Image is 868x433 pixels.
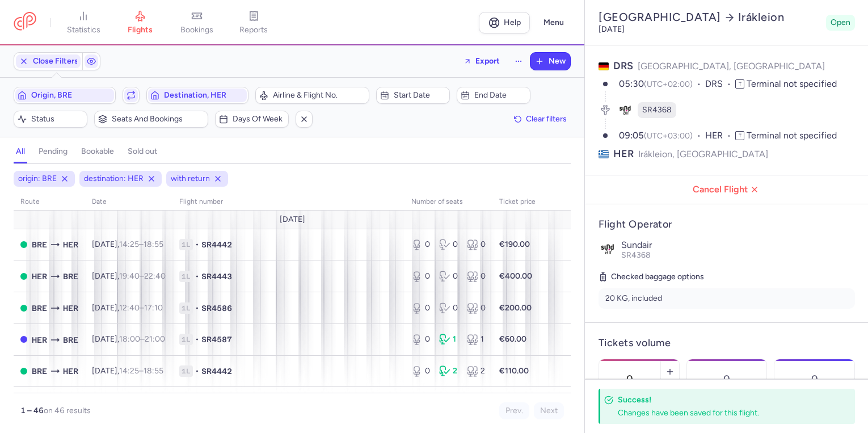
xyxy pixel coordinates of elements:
div: 0 [467,239,486,250]
div: 1 [439,334,458,345]
button: Next [534,402,564,419]
span: Irákleion, [GEOGRAPHIC_DATA] [638,147,768,161]
span: [DATE] [280,215,305,224]
time: 18:55 [144,239,163,249]
button: End date [457,87,530,104]
span: [DATE], [92,334,165,344]
span: • [195,302,199,314]
button: Prev. [499,402,529,419]
span: [GEOGRAPHIC_DATA], [GEOGRAPHIC_DATA] [638,61,825,72]
span: DRS [705,78,735,91]
span: 1L [179,365,193,377]
div: 0 [439,271,458,282]
div: Changes have been saved for this flight. [618,407,830,418]
span: destination: HER [84,173,144,184]
span: bookings [180,25,213,35]
span: SR4586 [201,302,232,314]
th: Flight number [172,194,404,211]
button: Clear filters [510,111,571,128]
button: Days of week [215,111,289,128]
strong: €60.00 [499,334,526,344]
span: T [735,131,744,140]
span: flights [128,25,153,35]
a: reports [225,10,282,35]
span: OPEN [20,368,27,375]
time: 09:05 [619,130,644,141]
span: SR4443 [201,271,232,282]
span: – [119,334,165,344]
time: 18:55 [144,366,163,376]
h4: bookable [81,146,114,157]
h4: sold out [128,146,157,157]
span: Nikos Kazantzakis Airport, Irákleion, Greece [63,238,78,251]
a: flights [112,10,168,35]
span: SR4368 [642,104,672,116]
strong: €200.00 [499,303,532,313]
span: 1L [179,239,193,250]
span: Origin, BRE [31,91,112,100]
th: route [14,194,85,211]
p: 0 [723,373,730,385]
button: Destination, HER [146,87,248,104]
time: 14:25 [119,239,139,249]
div: 0 [467,271,486,282]
strong: €190.00 [499,239,530,249]
time: 18:00 [119,334,140,344]
span: SR4442 [201,365,232,377]
span: origin: BRE [18,173,57,184]
div: 0 [411,302,430,314]
span: T [735,79,744,89]
button: Export [456,52,507,70]
img: Sundair logo [599,240,617,258]
span: Nikos Kazantzakis Airport, Irákleion, Greece [63,302,78,314]
span: 1L [179,271,193,282]
span: DRS [613,60,633,72]
span: – [119,366,163,376]
span: Clear filters [526,115,567,123]
h4: Success! [618,394,830,405]
button: Start date [376,87,450,104]
th: number of seats [404,194,492,211]
span: – [119,239,163,249]
h5: Checked baggage options [599,270,855,284]
span: [DATE], [92,366,163,376]
span: Cancel Flight [594,184,859,195]
time: 17:10 [144,303,163,313]
span: Nikos Kazantzakis Airport, Irákleion, Greece [32,334,47,346]
span: – [119,271,166,281]
span: Export [475,57,500,65]
span: 1L [179,334,193,345]
span: Start date [394,91,446,100]
span: (UTC+03:00) [644,131,693,141]
span: OPEN [20,305,27,312]
h2: [GEOGRAPHIC_DATA] Irákleion [599,10,821,24]
span: Nikos Kazantzakis Airport, Irákleion, Greece [63,365,78,377]
button: Close Filters [14,53,82,70]
time: [DATE] [599,24,625,34]
span: Bremen, Bremen, Germany [32,302,47,314]
span: Help [504,18,521,27]
div: 0 [411,239,430,250]
span: – [119,303,163,313]
th: date [85,194,172,211]
h4: Flight Operator [599,218,855,231]
button: Status [14,111,87,128]
div: 0 [439,302,458,314]
span: Seats and bookings [112,115,204,124]
span: Bremen, Bremen, Germany [32,365,47,377]
span: HER [705,129,735,142]
span: SR4587 [201,334,232,345]
h4: pending [39,146,68,157]
a: bookings [168,10,225,35]
span: Terminal not specified [747,130,837,141]
li: 20 KG, included [599,288,855,309]
button: Origin, BRE [14,87,116,104]
span: (UTC+02:00) [644,79,693,89]
div: 2 [439,365,458,377]
button: New [530,53,570,70]
time: 21:00 [145,334,165,344]
div: 1 [467,334,486,345]
time: 05:30 [619,78,644,89]
span: SR4442 [201,239,232,250]
strong: €110.00 [499,366,529,376]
